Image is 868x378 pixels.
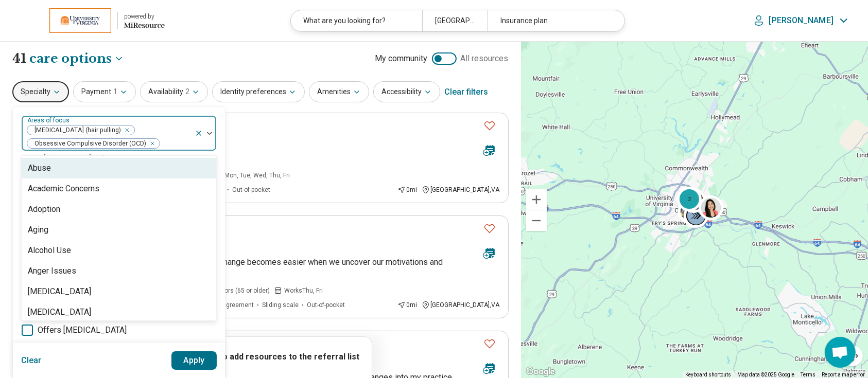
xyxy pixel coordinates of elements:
p: Healing, growth, nourishment are within reach! Change becomes easier when we uncover our motivati... [52,256,500,281]
button: Zoom in [526,189,547,210]
button: Specialty [12,81,69,102]
h1: 41 [12,50,124,67]
span: Out-of-pocket [307,300,345,310]
div: 0 mi [397,300,418,310]
button: Care options [29,50,124,67]
button: Zoom out [526,210,547,231]
span: Offers [MEDICAL_DATA] [38,324,127,336]
span: care options [29,50,112,67]
span: 1 [113,86,117,97]
p: Positive Psychology for Positive Change [52,153,500,166]
p: Click icon to add resources to the referral list [161,351,359,364]
button: Payment1 [73,81,136,102]
div: [MEDICAL_DATA] [28,306,91,318]
img: University of Virginia [49,8,111,33]
span: [MEDICAL_DATA] (hair pulling) [27,125,124,135]
button: Favorite [479,218,500,239]
div: What are you looking for? [291,10,422,31]
span: Works Mon, Tue, Wed, Thu, Fri [206,171,290,180]
button: Identity preferences [212,81,305,102]
span: Map data ©2025 Google [737,372,794,377]
p: [PERSON_NAME] [769,15,834,26]
div: Insurance plan [488,10,618,31]
div: Alcohol Use [28,244,71,257]
a: Terms (opens in new tab) [801,372,815,377]
button: Apply [171,351,217,370]
span: All resources [461,52,509,65]
a: Report a map error [822,372,865,377]
div: powered by [124,12,165,21]
span: Works Thu, Fri [284,286,323,295]
div: [GEOGRAPHIC_DATA] , VA [422,300,500,310]
div: Abuse [28,162,51,174]
div: Anger Issues [28,265,76,277]
button: Clear [21,351,42,370]
div: Adoption [28,203,60,215]
button: Favorite [479,115,500,136]
div: Academic Concerns [28,183,99,195]
button: Favorite [479,333,500,354]
div: [MEDICAL_DATA] [28,285,91,298]
div: Aging [28,224,48,236]
a: University of Virginiapowered by [16,8,165,33]
span: Out-of-pocket [232,185,270,194]
button: Amenities [309,81,369,102]
div: Open chat [825,337,856,368]
span: 2 [185,86,189,97]
div: 2 [677,187,702,211]
div: [GEOGRAPHIC_DATA] , VA [422,185,500,194]
span: Obsessive Compulsive Disorder (OCD) [27,139,149,149]
button: Accessibility [373,81,440,102]
div: Clear filters [444,80,488,104]
span: Anxiety, [MEDICAL_DATA], Self-Esteem, etc. [21,154,137,161]
div: 0 mi [397,185,418,194]
div: [GEOGRAPHIC_DATA], [GEOGRAPHIC_DATA] [422,10,488,31]
label: Areas of focus [27,117,72,124]
span: My community [375,52,428,65]
button: Availability2 [140,81,208,102]
span: Sliding scale [262,300,299,310]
